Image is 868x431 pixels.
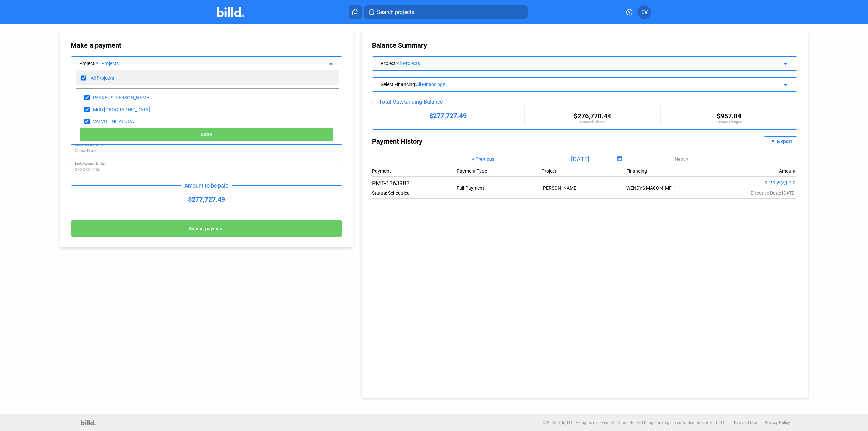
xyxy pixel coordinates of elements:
div: $ 23,623.18 [711,180,796,187]
div: Full Payment [457,185,541,191]
img: logo [81,420,95,425]
span: EV [641,8,648,16]
button: Export [764,136,797,146]
div: Effective Date: [DATE] [711,190,796,196]
button: Search projects [364,5,528,19]
div: $957.04 [661,112,797,120]
div: All Projects [95,61,308,66]
div: Make a payment [71,41,234,50]
button: Next > [670,153,693,165]
div: Export [777,139,792,144]
div: All Projects [397,61,748,66]
div: $277,727.49 [372,112,524,120]
div: Principal Balance [525,120,660,124]
div: Amount to be paid [181,182,232,189]
span: Search projects [377,8,414,16]
button: EV [637,5,651,19]
div: Financing [626,168,711,174]
button: < Previous [467,153,499,165]
p: | [760,420,761,425]
div: Payment History [372,136,585,146]
div: Project [79,59,308,66]
div: Amount [779,168,796,174]
div: Select Financing [381,80,748,87]
span: : [396,61,397,66]
span: < Previous [472,156,494,162]
button: Submit payment [71,220,342,237]
div: Balance Summary [372,41,797,50]
img: Billd Company Logo [217,7,244,17]
div: Payment [372,168,457,174]
div: $277,727.49 [71,186,342,213]
span: Next > [675,156,688,162]
div: Finance Charges [661,120,797,124]
button: Open calendar [615,155,624,164]
div: PMT-1363983 [372,180,457,187]
mat-icon: file_upload [769,137,777,145]
div: VALVOLINE ALCOA [93,119,134,124]
b: Privacy Policy [765,420,790,425]
div: Payment Type [457,168,541,174]
span: : [94,61,95,66]
span: : [415,82,416,87]
div: [PERSON_NAME] [541,185,626,191]
div: $276,770.44 [525,112,660,120]
div: Status: Scheduled [372,190,457,196]
mat-icon: arrow_drop_down [781,59,789,67]
div: All Financings [416,82,748,87]
span: Done [201,132,212,137]
div: Project [541,168,626,174]
button: Done [79,128,334,141]
p: © 2025 Billd, LLC. All rights reserved. BILLD and the BILLD logo are registered trademarks of Bil... [543,420,727,425]
div: PARKERS [PERSON_NAME] [93,95,151,100]
mat-icon: arrow_drop_up [325,59,334,67]
b: Terms of Use [733,420,757,425]
mat-icon: arrow_drop_down [781,80,789,88]
div: Total Outstanding Balance [376,99,446,105]
div: All Projects [91,75,114,81]
div: MCD [GEOGRAPHIC_DATA] [93,107,150,112]
div: Project [381,59,748,66]
div: WENDYS MACON_MF_1 [626,185,711,191]
span: Submit payment [189,226,224,232]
